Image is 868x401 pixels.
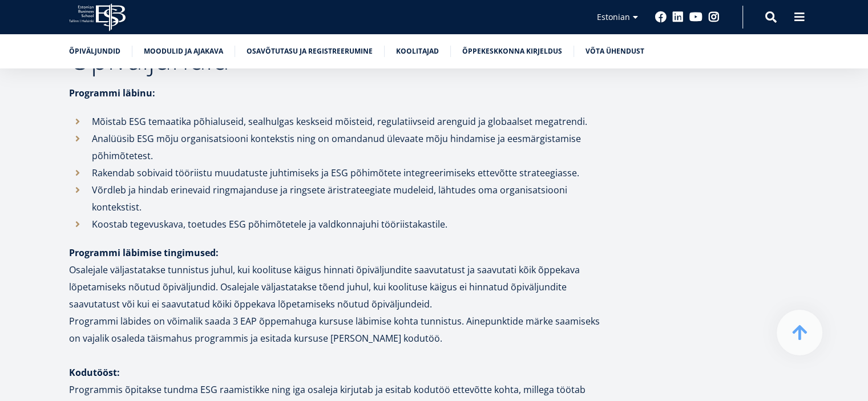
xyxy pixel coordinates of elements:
a: Õpiväljundid [69,46,120,57]
a: Facebook [655,11,667,23]
a: Osavõtutasu ja registreerumine [247,46,373,57]
a: Koolitajad [396,46,439,57]
a: Õppekeskkonna kirjeldus [462,46,562,57]
strong: Programmi läbimise tingimused: [69,246,219,259]
a: Võta ühendust [586,46,644,57]
li: Koostab tegevuskava, toetudes ESG põhimõtetele ja valdkonnajuhi tööriistakastile. [69,216,611,233]
li: Mõistab ESG temaatika põhialuseid, sealhulgas keskseid mõisteid, regulatiivseid arenguid ja globa... [69,113,611,130]
strong: Kodutööst: [69,366,120,379]
li: Analüüsib ESG mõju organisatsiooni kontekstis ning on omandanud ülevaate mõju hindamise ja eesmär... [69,130,611,164]
li: Võrdleb ja hindab erinevaid ringmajanduse ja ringsete äristrateegiate mudeleid, lähtudes oma orga... [69,181,611,216]
li: Rakendab sobivaid tööriistu muudatuste juhtimiseks ja ESG põhimõtete integreerimiseks ettevõtte s... [69,164,611,181]
a: Instagram [708,11,720,23]
a: Linkedin [672,11,684,23]
a: Youtube [689,11,703,23]
a: Moodulid ja ajakava [144,46,223,57]
p: Osalejale väljastatakse tunnistus juhul, kui koolituse käigus hinnati õpiväljundite saavutatust j... [69,261,611,347]
h2: Õpiväljundid [69,44,611,73]
strong: Programmi läbinu: [69,87,155,99]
